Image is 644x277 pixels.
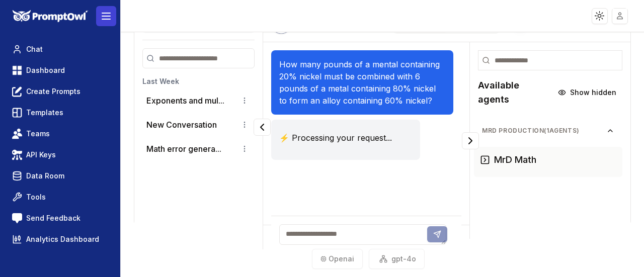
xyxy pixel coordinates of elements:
[8,40,112,58] a: Chat
[142,76,255,86] h3: Last Week
[8,188,112,206] a: Tools
[26,129,50,139] span: Teams
[26,108,63,118] span: Templates
[8,209,112,227] a: Send Feedback
[13,10,88,23] img: PromptOwl
[8,167,112,185] a: Data Room
[26,171,64,181] span: Data Room
[26,192,46,202] span: Tools
[26,65,65,75] span: Dashboard
[279,58,445,107] p: How many pounds of a mental containing 20% nickel must be combined with 6 pounds of a metal conta...
[12,213,22,223] img: feedback
[279,132,392,144] p: ⚡ Processing your request...
[26,44,43,54] span: Chat
[238,119,251,131] button: Conversation options
[478,78,552,107] h2: Available agents
[570,87,616,98] span: Show hidden
[146,95,224,107] button: Exponents and mul...
[26,86,80,97] span: Create Prompts
[474,123,622,139] button: MrD Production(1agents)
[146,143,221,155] button: Math error genera...
[26,150,56,160] span: API Keys
[8,104,112,122] a: Templates
[238,143,251,155] button: Conversation options
[8,230,112,248] a: Analytics Dashboard
[482,127,606,135] span: MrD Production ( 1 agents)
[26,234,99,244] span: Analytics Dashboard
[552,84,622,101] button: Show hidden
[8,125,112,143] a: Teams
[254,119,271,136] button: Collapse panel
[26,213,80,223] span: Send Feedback
[238,95,251,107] button: Conversation options
[146,119,217,131] p: New Conversation
[494,153,536,167] h3: MrD Math
[462,132,479,149] button: Collapse panel
[8,61,112,79] a: Dashboard
[8,146,112,164] a: API Keys
[613,9,627,23] img: placeholder-user.jpg
[8,82,112,101] a: Create Prompts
